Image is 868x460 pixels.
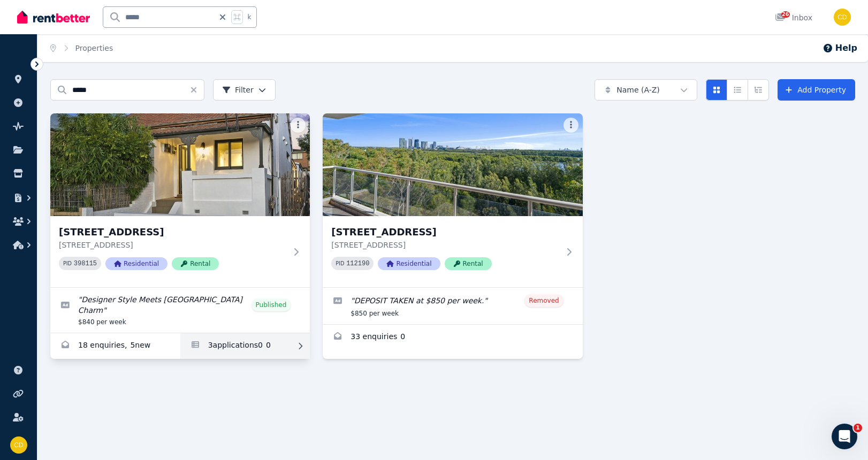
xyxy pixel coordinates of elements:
[564,118,578,133] button: More options
[59,225,286,240] h3: [STREET_ADDRESS]
[75,44,113,52] a: Properties
[595,79,697,101] button: Name (A-Z)
[63,260,72,266] small: PID
[775,12,812,23] div: Inbox
[17,9,90,25] img: RentBetter
[10,436,27,454] img: Chris Dimitropoulos
[291,118,306,133] button: More options
[336,260,344,266] small: PID
[823,42,857,55] button: Help
[323,113,582,216] img: 703/4 Wentworth Drive, Liberty Grove
[778,79,855,101] a: Add Property
[331,240,559,250] p: [STREET_ADDRESS]
[172,257,219,270] span: Rental
[445,257,492,270] span: Rental
[180,333,310,359] a: Applications for 9 Grove St, Dulwich Hill
[189,79,204,101] button: Clear search
[834,9,851,26] img: Chris Dimitropoulos
[50,113,310,287] a: 9 Grove St, Dulwich Hill[STREET_ADDRESS][STREET_ADDRESS]PID 398115ResidentialRental
[50,288,310,333] a: Edit listing: Designer Style Meets Dulwich Hill Charm
[378,257,440,270] span: Residential
[706,79,769,101] div: View options
[781,11,790,18] span: 26
[727,79,748,101] button: Compact list view
[50,113,310,216] img: 9 Grove St, Dulwich Hill
[748,79,769,101] button: Expanded list view
[50,333,180,359] a: Enquiries for 9 Grove St, Dulwich Hill
[213,79,276,101] button: Filter
[105,257,167,270] span: Residential
[331,225,559,240] h3: [STREET_ADDRESS]
[247,13,251,21] span: k
[706,79,727,101] button: Card view
[323,113,582,287] a: 703/4 Wentworth Drive, Liberty Grove[STREET_ADDRESS][STREET_ADDRESS]PID 112190ResidentialRental
[222,85,254,95] span: Filter
[854,424,862,432] span: 1
[832,424,857,449] iframe: Intercom live chat
[323,288,582,324] a: Edit listing: DEPOSIT TAKEN at $850 per week.
[37,34,126,62] nav: Breadcrumb
[323,325,582,350] a: Enquiries for 703/4 Wentworth Drive, Liberty Grove
[59,240,286,250] p: [STREET_ADDRESS]
[346,260,369,267] code: 112190
[616,85,660,95] span: Name (A-Z)
[74,260,97,267] code: 398115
